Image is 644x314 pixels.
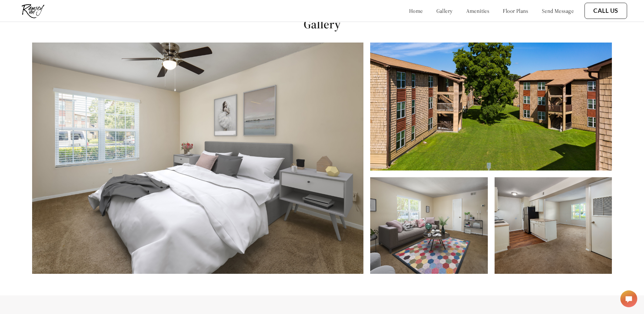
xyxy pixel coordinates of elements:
a: gallery [436,7,453,14]
a: floor plans [503,7,528,14]
a: Call Us [593,7,618,15]
img: ramsey_run_logo.jpg [17,2,49,20]
button: Call Us [585,3,627,19]
img: Large Living Room [370,177,487,274]
img: Furnished Bedroom [32,43,363,274]
img: Greenery [370,43,612,171]
img: Open Floorplan [495,177,612,274]
a: send message [542,7,574,14]
a: home [409,7,423,14]
a: amenities [466,7,490,14]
